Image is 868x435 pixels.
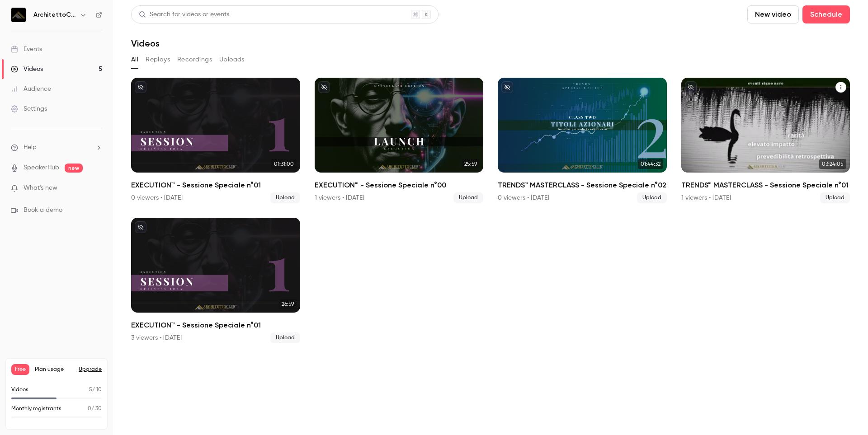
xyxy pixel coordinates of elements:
button: Recordings [177,52,212,67]
button: unpublished [135,81,146,93]
div: 1 viewers • [DATE] [681,193,731,202]
span: Free [11,364,29,375]
div: Events [11,45,42,54]
div: 0 viewers • [DATE] [498,193,549,202]
div: Settings [11,104,47,113]
p: / 30 [88,405,102,413]
ul: Videos [131,78,850,343]
p: / 10 [89,386,102,394]
span: new [65,164,83,173]
span: Upload [820,192,850,203]
span: 01:44:32 [638,159,663,169]
span: 25:59 [462,159,480,169]
img: ArchitettoClub [11,8,26,22]
p: Videos [11,386,28,394]
button: New video [747,5,799,23]
li: TRENDS™ MASTERCLASS - Sessione Speciale n°02 [498,78,667,203]
span: Book a demo [24,206,62,215]
button: unpublished [135,221,146,233]
h2: TRENDS™ MASTERCLASS - Sessione Speciale n°02 [498,180,667,191]
h2: EXECUTION™ - Sessione Speciale n°01 [131,320,300,331]
div: 3 viewers • [DATE] [131,333,182,342]
span: Plan usage [35,366,73,373]
a: 25:59EXECUTION™ - Sessione Speciale n°001 viewers • [DATE]Upload [315,78,484,203]
span: Upload [637,192,667,203]
button: Schedule [802,5,850,23]
li: EXECUTION™ - Sessione Speciale n°00 [315,78,484,203]
a: 01:44:32TRENDS™ MASTERCLASS - Sessione Speciale n°020 viewers • [DATE]Upload [498,78,667,203]
button: Upgrade [79,366,102,373]
a: 03:24:05TRENDS™ MASTERCLASS - Sessione Speciale n°011 viewers • [DATE]Upload [681,78,850,203]
div: Audience [11,84,51,94]
div: 1 viewers • [DATE] [315,193,364,202]
li: help-dropdown-opener [11,143,102,152]
p: Monthly registrants [11,405,61,413]
div: Videos [11,65,43,74]
button: unpublished [501,81,513,93]
span: Upload [453,192,483,203]
button: unpublished [318,81,330,93]
li: TRENDS™ MASTERCLASS - Sessione Speciale n°01 [681,78,850,203]
span: Upload [270,332,300,343]
button: Replays [146,52,170,67]
button: All [131,52,138,67]
a: 01:31:00EXECUTION™ - Sessione Speciale n°010 viewers • [DATE]Upload [131,78,300,203]
span: 0 [88,406,91,412]
button: Uploads [219,52,245,67]
div: 0 viewers • [DATE] [131,193,183,202]
span: 01:31:00 [271,159,297,169]
span: 26:59 [279,299,297,309]
span: 03:24:05 [819,159,846,169]
span: What's new [24,183,57,193]
li: EXECUTION™ - Sessione Speciale n°01 [131,78,300,203]
a: 26:59EXECUTION™ - Sessione Speciale n°013 viewers • [DATE]Upload [131,218,300,343]
h2: TRENDS™ MASTERCLASS - Sessione Speciale n°01 [681,180,850,191]
li: EXECUTION™ - Sessione Speciale n°01 [131,218,300,343]
section: Videos [131,5,850,430]
div: Search for videos or events [139,10,229,19]
h2: EXECUTION™ - Sessione Speciale n°01 [131,180,300,191]
h2: EXECUTION™ - Sessione Speciale n°00 [315,180,484,191]
button: unpublished [685,81,697,93]
span: Help [24,143,37,152]
h6: ArchitettoClub [33,10,76,19]
h1: Videos [131,38,160,49]
span: Upload [270,192,300,203]
span: 5 [89,387,92,393]
a: SpeakerHub [24,163,59,173]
